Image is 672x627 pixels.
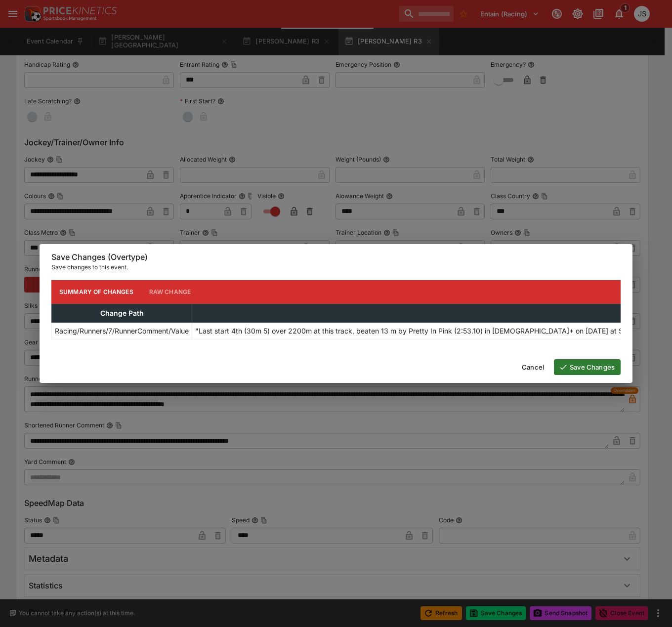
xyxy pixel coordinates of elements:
[55,326,189,336] p: Racing/Runners/7/RunnerComment/Value
[51,252,621,262] h6: Save Changes (Overtype)
[52,304,192,322] th: Change Path
[51,262,621,272] p: Save changes to this event.
[516,359,550,375] button: Cancel
[51,280,141,304] button: Summary of Changes
[141,280,199,304] button: Raw Change
[554,359,621,375] button: Save Changes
